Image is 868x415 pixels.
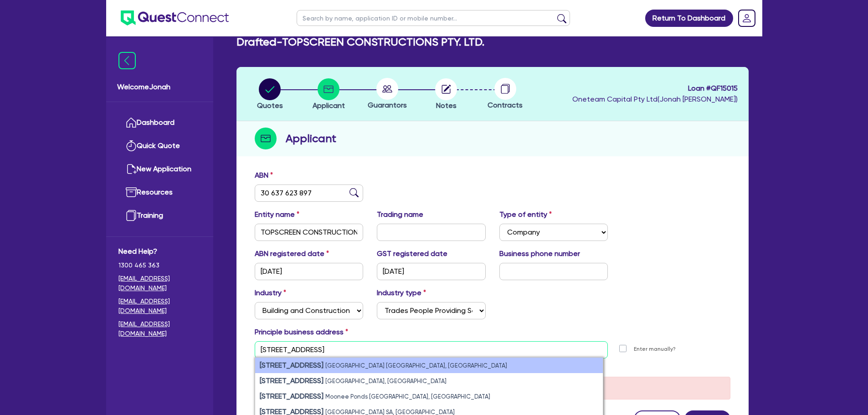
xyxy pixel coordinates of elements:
[121,10,229,26] img: quest-connect-logo-blue
[118,261,201,270] span: 1300 465 363
[118,181,201,204] a: Resources
[260,392,324,400] strong: [STREET_ADDRESS]
[377,263,486,280] input: DD / MM / YYYY
[236,36,484,49] h2: Drafted - TOPSCREEN CONSTRUCTIONS PTY. LTD.
[377,248,447,259] label: GST registered date
[117,82,202,92] span: Welcome Jonah
[325,362,507,369] small: [GEOGRAPHIC_DATA] [GEOGRAPHIC_DATA], [GEOGRAPHIC_DATA]
[255,209,299,220] label: Entity name
[436,101,457,110] span: Notes
[325,393,490,400] small: Moonee Ponds [GEOGRAPHIC_DATA], [GEOGRAPHIC_DATA]
[126,140,137,151] img: quick-quote
[118,274,201,293] a: [EMAIL_ADDRESS][DOMAIN_NAME]
[499,248,580,259] label: Business phone number
[499,209,552,220] label: Type of entity
[377,209,423,220] label: Trading name
[118,204,201,227] a: Training
[286,130,336,147] h2: Applicant
[325,378,447,384] small: [GEOGRAPHIC_DATA], [GEOGRAPHIC_DATA]
[126,187,137,198] img: resources
[255,170,273,181] label: ABN
[118,297,201,316] a: [EMAIL_ADDRESS][DOMAIN_NAME]
[255,248,329,259] label: ABN registered date
[257,78,283,112] button: Quotes
[255,327,348,338] label: Principle business address
[255,128,277,149] img: step-icon
[257,101,283,110] span: Quotes
[572,83,738,94] span: Loan # QF15015
[118,134,201,158] a: Quick Quote
[645,10,733,27] a: Return To Dashboard
[297,10,570,26] input: Search by name, application ID or mobile number...
[126,164,137,174] img: new-application
[312,78,345,112] button: Applicant
[488,101,523,109] span: Contracts
[260,361,324,369] strong: [STREET_ADDRESS]
[126,210,137,221] img: training
[118,246,201,257] span: Need Help?
[349,188,359,197] img: abn-lookup icon
[118,52,136,69] img: icon-menu-close
[313,101,345,110] span: Applicant
[634,345,676,354] label: Enter manually?
[368,101,407,109] span: Guarantors
[118,111,201,134] a: Dashboard
[435,78,457,112] button: Notes
[260,376,324,385] strong: [STREET_ADDRESS]
[118,319,201,338] a: [EMAIL_ADDRESS][DOMAIN_NAME]
[572,95,738,103] span: Oneteam Capital Pty Ltd ( Jonah [PERSON_NAME] )
[735,6,759,30] a: Dropdown toggle
[118,158,201,181] a: New Application
[255,287,286,298] label: Industry
[255,263,364,280] input: DD / MM / YYYY
[377,287,426,298] label: Industry type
